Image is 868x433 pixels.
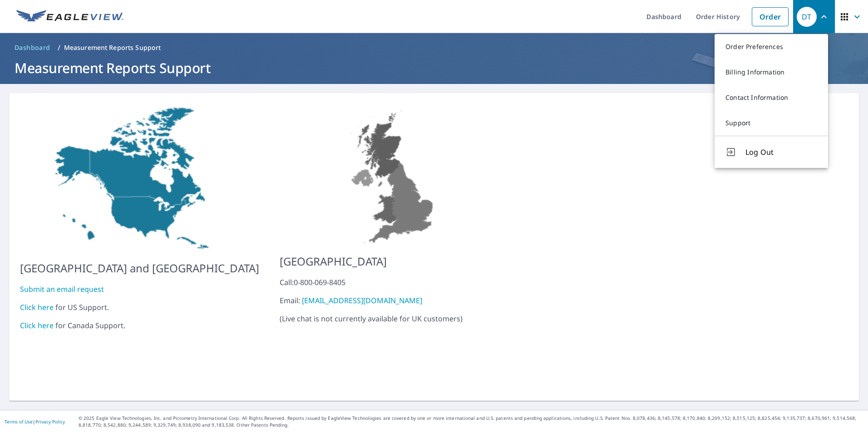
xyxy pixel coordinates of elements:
span: Log Out [745,147,817,157]
p: | [5,419,65,424]
img: US-MAP [20,104,259,253]
div: DT [797,7,817,27]
a: Contact Information [715,85,828,110]
div: for Canada Support. [20,320,259,331]
li: / [58,42,60,53]
a: Terms of Use [5,418,33,425]
img: US-MAP [280,104,508,246]
div: Email: [280,295,508,306]
img: EV Logo [16,10,123,24]
a: Support [715,110,828,136]
nav: breadcrumb [11,40,857,55]
a: Click here [20,302,54,312]
p: [GEOGRAPHIC_DATA] [280,253,508,270]
a: Order [752,7,789,26]
p: [GEOGRAPHIC_DATA] and [GEOGRAPHIC_DATA] [20,260,259,276]
h1: Measurement Reports Support [11,59,857,77]
p: ( Live chat is not currently available for UK customers ) [280,277,508,324]
span: Dashboard [15,43,50,52]
a: Click here [20,320,54,330]
a: [EMAIL_ADDRESS][DOMAIN_NAME] [302,295,422,305]
button: Log Out [715,136,828,168]
a: Submit an email request [20,284,104,294]
div: Call: 0-800-069-8405 [280,277,508,288]
div: for US Support. [20,302,259,313]
a: Privacy Policy [35,418,65,425]
p: © 2025 Eagle View Technologies, Inc. and Pictometry International Corp. All Rights Reserved. Repo... [79,415,863,428]
p: Measurement Reports Support [64,43,161,52]
a: Order Preferences [715,34,828,59]
a: Dashboard [11,40,54,55]
a: Billing Information [715,59,828,85]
